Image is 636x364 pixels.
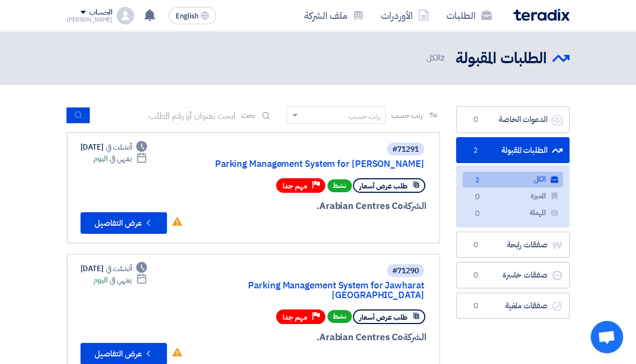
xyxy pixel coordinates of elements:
[471,192,484,203] span: 0
[110,274,132,286] span: ينتهي في
[327,310,352,323] span: نشط
[81,212,167,234] button: عرض التفاصيل
[192,199,426,213] div: Arabian Centres Co.
[463,188,563,204] a: المميزة
[176,12,198,20] span: English
[403,199,426,213] span: الشركة
[470,301,483,312] span: 0
[359,312,407,322] span: طلب عرض أسعار
[470,145,483,156] span: 2
[456,232,570,258] a: صفقات رابحة0
[106,263,132,274] span: أنشئت في
[456,137,570,164] a: الطلبات المقبولة2
[456,48,547,69] h2: الطلبات المقبولة
[208,159,424,169] a: Parking Management System for [PERSON_NAME]
[470,114,483,125] span: 0
[67,17,113,23] div: [PERSON_NAME]
[359,181,407,191] span: طلب عرض أسعار
[192,331,426,345] div: Arabian Centres Co.
[470,240,483,251] span: 0
[117,7,134,24] img: profile_test.png
[208,281,424,300] a: Parking Management System for Jawharat [GEOGRAPHIC_DATA]
[426,52,447,64] span: الكل
[327,179,352,192] span: نشط
[440,52,445,64] span: 2
[283,181,307,191] span: مهم جدا
[463,205,563,221] a: المهملة
[471,208,484,220] span: 0
[89,8,112,17] div: الحساب
[81,141,148,153] div: [DATE]
[470,270,483,281] span: 0
[372,3,438,28] a: الأوردرات
[283,312,307,322] span: مهم جدا
[349,111,380,122] div: رتب حسب
[471,175,484,186] span: 2
[456,293,570,319] a: صفقات ملغية0
[81,263,148,274] div: [DATE]
[106,141,132,153] span: أنشئت في
[591,321,623,353] div: Open chat
[296,3,372,28] a: ملف الشركة
[438,3,500,28] a: الطلبات
[392,146,419,153] div: #71291
[463,172,563,187] a: الكل
[392,267,419,275] div: #71290
[403,331,426,344] span: الشركة
[242,110,256,121] span: بحث
[110,153,132,164] span: ينتهي في
[513,9,570,21] img: Teradix logo
[93,153,147,164] div: اليوم
[93,274,147,286] div: اليوم
[456,262,570,288] a: صفقات خاسرة0
[169,7,216,24] button: English
[456,106,570,133] a: الدعوات الخاصة0
[391,110,422,121] span: رتب حسب
[90,107,242,124] input: ابحث بعنوان أو رقم الطلب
